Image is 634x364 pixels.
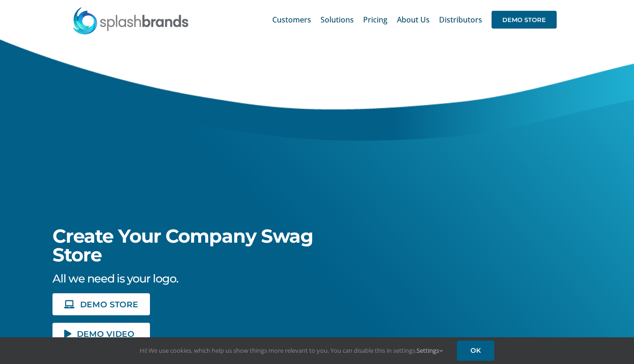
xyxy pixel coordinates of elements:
nav: Main Menu [272,5,557,35]
a: OK [457,341,494,361]
span: DEMO STORE [492,11,557,29]
a: DEMO STORE [52,293,150,315]
span: Pricing [363,16,388,23]
span: About Us [397,16,430,23]
span: DEMO VIDEO [77,330,134,338]
span: Distributors [439,16,482,23]
a: Distributors [439,5,482,35]
span: Create Your Company Swag Store [52,224,313,266]
span: Solutions [321,16,354,23]
img: SplashBrands.com Logo [72,7,189,35]
span: All we need is your logo. [52,272,178,285]
span: DEMO STORE [80,300,138,308]
a: Pricing [363,5,388,35]
span: Customers [272,16,311,23]
a: DEMO STORE [492,5,557,35]
span: Hi! We use cookies, which help us show things more relevant to you. You can disable this in setti... [140,346,443,355]
a: Customers [272,5,311,35]
a: Settings [417,346,443,355]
